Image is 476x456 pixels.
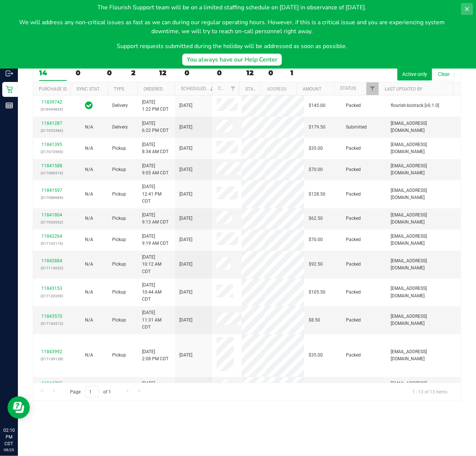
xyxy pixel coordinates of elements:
[85,215,93,222] button: N/A
[142,162,168,177] span: [DATE] 9:05 AM CDT
[179,102,192,109] span: [DATE]
[85,124,93,131] button: N/A
[268,69,281,77] div: 0
[131,69,150,77] div: 2
[303,86,321,92] a: Amount
[39,69,67,77] div: 14
[391,380,456,394] span: [EMAIL_ADDRESS][DOMAIN_NAME]
[6,3,458,12] p: The Flourish Support team will be on a limited staffing schedule on [DATE] in observance of [DATE].
[6,102,13,109] inline-svg: Reports
[85,386,99,398] input: 1
[85,167,93,172] span: Not Applicable
[85,124,93,130] span: Not Applicable
[6,86,13,93] inline-svg: Retail
[85,100,93,111] span: In Sync
[38,292,66,300] p: (317120209)
[41,99,62,105] a: 11839742
[38,127,66,134] p: (317053386)
[309,145,323,152] span: $35.00
[3,427,15,447] p: 02:10 PM CDT
[142,183,170,205] span: [DATE] 12:41 PM CDT
[391,233,456,247] span: [EMAIL_ADDRESS][DOMAIN_NAME]
[3,447,15,453] p: 08/25
[391,120,456,134] span: [EMAIL_ADDRESS][DOMAIN_NAME]
[309,102,325,109] span: $145.00
[346,215,361,222] span: Packed
[38,148,66,155] p: (317073569)
[41,188,62,193] a: 11841597
[179,191,192,198] span: [DATE]
[309,261,323,268] span: $92.50
[38,170,66,177] p: (317088516)
[41,142,62,147] a: 11841395
[179,215,192,222] span: [DATE]
[142,141,168,155] span: [DATE] 8:34 AM CDT
[6,42,458,51] p: Support requests submitted during the holiday will be addressed as soon as possible.
[41,381,62,386] a: 11844727
[142,120,168,134] span: [DATE] 6:22 PM CDT
[7,396,30,419] iframe: Resource center
[85,237,93,242] span: Not Applicable
[179,124,192,131] span: [DATE]
[159,69,176,77] div: 12
[85,191,93,198] button: N/A
[391,187,456,201] span: [EMAIL_ADDRESS][DOMAIN_NAME]
[76,86,105,92] a: Sync Status
[391,102,439,109] span: flourish-biotrack [v0.1.0]
[391,285,456,299] span: [EMAIL_ADDRESS][DOMAIN_NAME]
[385,86,422,92] a: Last Updated By
[340,86,356,91] a: Status
[217,69,237,77] div: 0
[38,265,66,272] p: (317113052)
[142,212,168,226] span: [DATE] 9:13 AM CDT
[38,219,66,226] p: (317093952)
[41,258,62,263] a: 11842884
[309,289,325,296] span: $105.50
[261,82,297,95] th: Address
[41,212,62,218] a: 11841804
[112,261,126,268] span: Pickup
[85,261,93,268] button: N/A
[391,212,456,226] span: [EMAIL_ADDRESS][DOMAIN_NAME]
[41,163,62,168] a: 11841588
[346,166,361,173] span: Packed
[391,257,456,272] span: [EMAIL_ADDRESS][DOMAIN_NAME]
[114,86,124,92] a: Type
[346,352,361,359] span: Packed
[346,261,361,268] span: Packed
[346,102,361,109] span: Packed
[85,289,93,296] button: N/A
[391,141,456,155] span: [EMAIL_ADDRESS][DOMAIN_NAME]
[85,166,93,173] button: N/A
[227,82,239,95] a: Filter
[187,55,277,64] div: You always have our Help Center
[346,289,361,296] span: Packed
[142,254,170,275] span: [DATE] 10:12 AM CDT
[142,380,168,394] span: [DATE] 1:40 PM CDT
[179,145,192,152] span: [DATE]
[309,191,325,198] span: $128.50
[144,86,163,92] a: Ordered
[76,69,98,77] div: 0
[346,145,361,152] span: Packed
[142,348,168,362] span: [DATE] 2:08 PM CDT
[366,82,379,95] a: Filter
[112,191,126,198] span: Pickup
[309,236,323,243] span: $70.00
[41,234,62,239] a: 11842264
[179,289,192,296] span: [DATE]
[433,68,455,80] button: Clear
[142,233,168,247] span: [DATE] 9:19 AM CDT
[112,289,126,296] span: Pickup
[245,86,284,92] a: State Registry ID
[309,317,320,324] span: $8.50
[85,216,93,221] span: Not Applicable
[346,317,361,324] span: Packed
[38,355,66,362] p: (317139128)
[85,236,93,243] button: N/A
[112,317,126,324] span: Pickup
[38,320,66,327] p: (317130512)
[346,236,361,243] span: Packed
[179,261,192,268] span: [DATE]
[112,215,126,222] span: Pickup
